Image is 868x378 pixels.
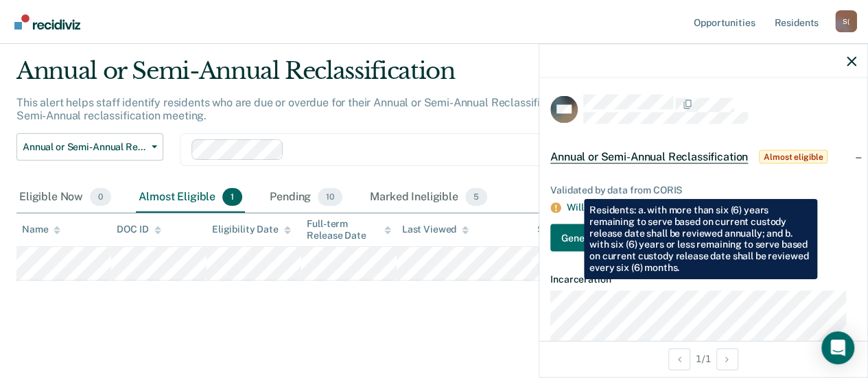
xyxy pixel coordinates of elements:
[675,224,771,252] button: Update status
[550,224,669,252] a: Navigate to form link
[318,188,342,206] span: 10
[90,188,111,206] span: 0
[23,141,146,153] span: Annual or Semi-Annual Reclassification
[16,96,782,122] p: This alert helps staff identify residents who are due or overdue for their Annual or Semi-Annual ...
[367,182,490,213] div: Marked Ineligible
[567,201,856,213] div: Will be due for a reclassification in under a month
[212,224,291,235] div: Eligibility Date
[759,150,828,163] span: Almost eligible
[835,10,857,32] div: S (
[465,188,487,206] span: 5
[539,134,867,178] div: Annual or Semi-Annual ReclassificationAlmost eligible
[537,224,566,235] div: Status
[307,218,390,241] div: Full-term Release Date
[550,274,856,285] dt: Incarceration
[539,340,867,377] div: 1 / 1
[22,224,60,235] div: Name
[267,182,345,213] div: Pending
[402,224,469,235] div: Last Viewed
[136,182,245,213] div: Almost Eligible
[550,150,748,163] span: Annual or Semi-Annual Reclassification
[835,10,857,32] button: Profile dropdown button
[716,348,738,370] button: Next Opportunity
[550,184,856,196] div: Validated by data from CORIS
[668,348,690,370] button: Previous Opportunity
[16,182,114,213] div: Eligible Now
[821,331,854,364] div: Open Intercom Messenger
[222,188,242,206] span: 1
[14,14,80,29] img: Recidiviz
[117,224,161,235] div: DOC ID
[550,224,664,252] button: Generate paperwork
[16,57,798,96] div: Annual or Semi-Annual Reclassification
